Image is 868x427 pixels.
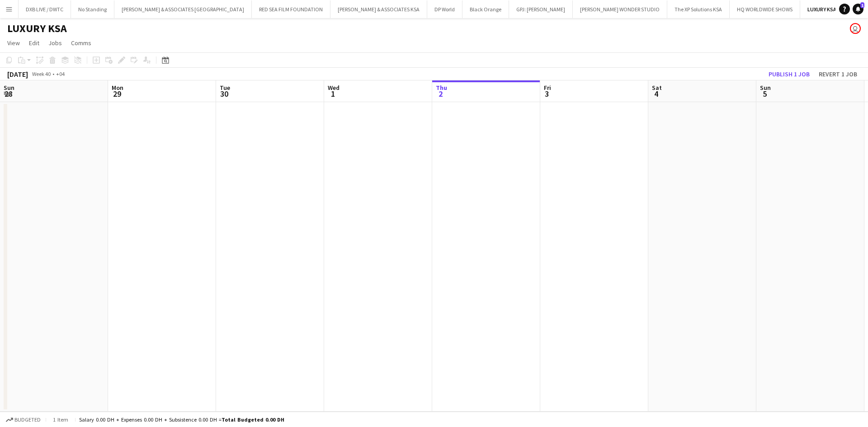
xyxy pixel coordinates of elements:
span: Sun [760,84,771,92]
button: [PERSON_NAME] & ASSOCIATES KSA [330,0,427,18]
button: GPJ: [PERSON_NAME] [509,0,573,18]
span: Budgeted [14,417,41,423]
span: 3 [542,89,551,99]
span: 1 item [50,416,71,423]
span: Fri [544,84,551,92]
button: LUXURY KSA [800,0,844,18]
span: Sat [652,84,662,92]
h1: LUXURY KSA [7,22,67,35]
span: 1 [326,89,340,99]
button: DXB LIVE / DWTC [19,0,71,18]
span: Jobs [48,39,62,47]
a: Edit [25,37,43,49]
span: Total Budgeted 0.00 DH [222,416,284,423]
span: 28 [2,89,14,99]
span: Week 40 [30,70,52,77]
div: Salary 0.00 DH + Expenses 0.00 DH + Subsistence 0.00 DH = [79,416,284,423]
div: +04 [56,70,65,77]
button: The XP Solutions KSA [667,0,730,18]
app-user-avatar: Stephen McCafferty [850,23,861,34]
span: View [7,39,20,47]
button: Budgeted [5,415,42,425]
span: Tue [220,84,230,92]
span: 2 [434,89,447,99]
button: [PERSON_NAME] & ASSOCIATES [GEOGRAPHIC_DATA] [114,0,252,18]
span: Thu [436,84,447,92]
span: Edit [29,39,39,47]
span: Mon [112,84,123,92]
a: Jobs [45,37,66,49]
button: No Standing [71,0,114,18]
a: View [4,37,24,49]
span: 1 [860,2,864,8]
button: [PERSON_NAME] WONDER STUDIO [573,0,667,18]
a: Comms [67,37,95,49]
span: Comms [71,39,91,47]
button: RED SEA FILM FOUNDATION [252,0,330,18]
button: DP World [427,0,462,18]
button: HQ WORLDWIDE SHOWS [730,0,800,18]
button: Revert 1 job [815,68,861,80]
a: 1 [853,4,863,14]
span: Wed [328,84,340,92]
div: [DATE] [7,70,28,79]
span: 29 [110,89,123,99]
span: 5 [759,89,771,99]
span: 30 [218,89,230,99]
button: Publish 1 job [765,68,813,80]
button: Black Orange [462,0,509,18]
span: 4 [651,89,662,99]
span: Sun [4,84,14,92]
